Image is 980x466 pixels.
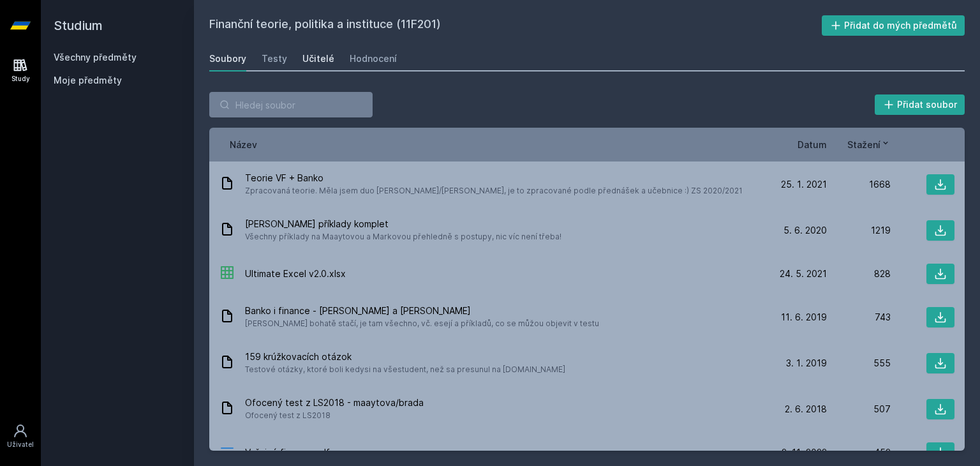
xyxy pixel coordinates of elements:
div: PDF [219,444,235,462]
a: Všechny předměty [54,52,137,63]
span: 25. 1. 2021 [781,178,827,191]
span: Stažení [847,138,880,151]
span: 2. 11. 2022 [782,446,827,459]
span: 3. 1. 2019 [786,357,827,370]
div: Učitelé [302,52,334,65]
span: 24. 5. 2021 [780,267,827,280]
h2: Finanční teorie, politika a instituce (11F201) [209,15,822,36]
span: Moje předměty [54,74,122,87]
span: Testové otázky, ktoré boli kedysi na všestudent, než sa presunul na [DOMAIN_NAME] [245,363,565,376]
span: Banko i finance - [PERSON_NAME] a [PERSON_NAME] [245,304,599,317]
span: Ofocený test z LS2018 - maaytova/brada [245,396,424,409]
div: Uživatel [7,440,34,449]
span: Zpracovaná teorie. Měla jsem duo [PERSON_NAME]/[PERSON_NAME], je to zpracované podle přednášek a ... [245,184,743,197]
div: Study [11,74,30,84]
span: Ultimate Excel v2.0.xlsx [245,267,346,280]
a: Soubory [209,46,246,71]
button: Název [230,138,257,151]
span: 5. 6. 2020 [783,224,827,237]
span: 159 krúžkovacích otázok [245,350,565,363]
button: Stažení [847,138,891,151]
div: 555 [827,357,891,370]
a: Hodnocení [350,46,397,71]
span: Ofocený test z LS2018 [245,409,424,422]
a: Study [3,51,38,90]
button: Datum [798,138,827,151]
span: [PERSON_NAME] příklady komplet [245,218,561,230]
span: 2. 6. 2018 [785,403,827,416]
button: Přidat do mých předmětů [822,15,965,36]
div: 743 [827,311,891,324]
span: Teorie VF + Banko [245,172,743,184]
a: Uživatel [3,417,38,456]
div: 507 [827,403,891,416]
a: Testy [262,46,287,71]
div: 828 [827,267,891,280]
button: Přidat soubor [875,94,965,115]
span: Veřejné finance.pdf [245,446,330,459]
div: 452 [827,446,891,459]
input: Hledej soubor [209,92,373,117]
span: Všechny příklady na Maaytovou a Markovou přehledně s postupy, nic víc není třeba! [245,230,561,243]
span: [PERSON_NAME] bohatě stačí, je tam všechno, vč. esejí a příkladů, co se můžou objevit v testu [245,317,599,330]
div: Soubory [209,52,246,65]
div: Hodnocení [350,52,397,65]
span: 11. 6. 2019 [781,311,827,324]
div: 1668 [827,178,891,191]
div: Testy [262,52,287,65]
div: XLSX [219,265,235,283]
div: 1219 [827,224,891,237]
a: Učitelé [302,46,334,71]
